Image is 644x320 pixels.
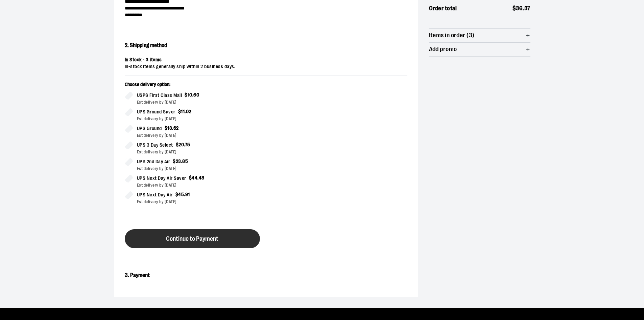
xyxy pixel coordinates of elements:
[512,5,516,12] span: $
[173,125,179,131] span: 62
[137,91,182,99] span: USPS First Class Mail
[178,142,184,147] span: 20
[429,43,530,56] button: Add promo
[186,109,191,114] span: 02
[429,4,457,13] span: Order total
[125,191,133,199] input: UPS Next Day Air$45.91Est delivery by [DATE]
[125,229,260,248] button: Continue to Payment
[185,192,190,197] span: 91
[173,158,176,164] span: $
[137,182,261,188] div: Est delivery by [DATE]
[175,192,178,197] span: $
[429,46,457,52] span: Add promo
[137,99,261,105] div: Est delivery by [DATE]
[178,192,184,197] span: 45
[137,174,186,182] span: UPS Next Day Air Saver
[125,40,407,51] h2: 2. Shipping method
[193,92,199,98] span: 60
[137,149,261,155] div: Est delivery by [DATE]
[137,108,175,116] span: UPS Ground Saver
[125,174,133,183] input: UPS Next Day Air Saver$44.48Est delivery by [DATE]
[125,141,133,149] input: UPS 3 Day Select$20.75Est delivery by [DATE]
[185,109,186,114] span: .
[137,158,170,166] span: UPS 2nd Day Air
[429,29,530,42] button: Items in order (3)
[197,175,199,180] span: .
[167,125,172,131] span: 13
[181,109,185,114] span: 11
[172,125,173,131] span: .
[516,5,523,12] span: 36
[184,142,185,147] span: .
[184,192,185,197] span: .
[125,63,407,70] div: In-stock items generally ship within 2 business days.
[524,5,530,12] span: 37
[192,175,197,180] span: 44
[137,191,173,199] span: UPS Next Day Air
[166,236,218,242] span: Continue to Payment
[137,199,261,205] div: Est delivery by [DATE]
[125,91,133,100] input: USPS First Class Mail$10.60Est delivery by [DATE]
[165,125,168,131] span: $
[176,142,179,147] span: $
[192,92,194,98] span: .
[199,175,205,180] span: 48
[137,166,261,172] div: Est delivery by [DATE]
[182,158,188,164] span: 85
[125,158,133,166] input: UPS 2nd Day Air$23.85Est delivery by [DATE]
[125,270,407,281] h2: 3. Payment
[137,116,261,122] div: Est delivery by [DATE]
[429,32,475,39] span: Items in order (3)
[137,125,162,132] span: UPS Ground
[137,132,261,138] div: Est delivery by [DATE]
[523,5,524,12] span: .
[178,109,181,114] span: $
[188,92,192,98] span: 10
[125,125,133,133] input: UPS Ground$13.62Est delivery by [DATE]
[176,158,181,164] span: 23
[181,158,183,164] span: .
[137,141,173,149] span: UPS 3 Day Select
[125,57,407,63] div: In Stock - 3 items
[185,142,190,147] span: 75
[185,92,188,98] span: $
[125,81,261,91] p: Choose delivery option:
[189,175,192,180] span: $
[125,108,133,116] input: UPS Ground Saver$11.02Est delivery by [DATE]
